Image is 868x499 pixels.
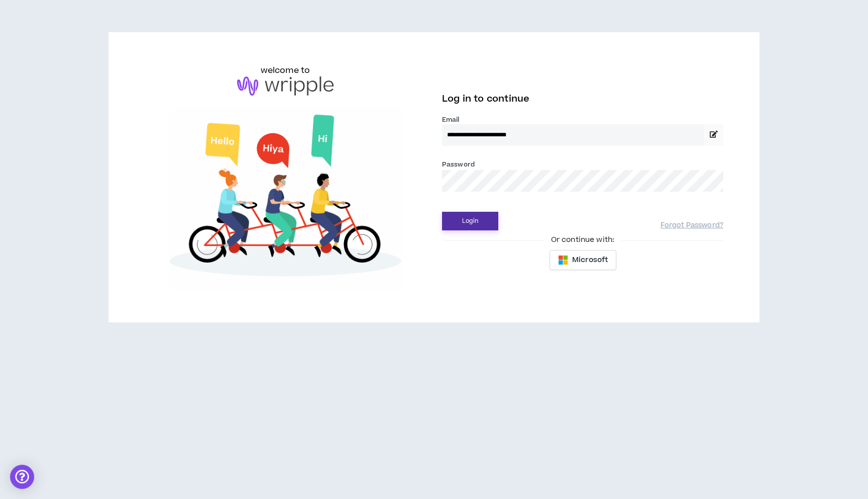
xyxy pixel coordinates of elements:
[661,221,723,230] a: Forgot Password?
[550,250,616,270] button: Microsoft
[442,93,529,105] span: Log in to continue
[145,106,426,290] img: Welcome to Wripple
[572,255,608,266] span: Microsoft
[544,234,621,245] span: Or continue with:
[261,64,310,76] h6: welcome to
[442,212,498,230] button: Login
[237,76,334,96] img: logo-brand.png
[442,115,723,124] label: Email
[442,160,475,169] label: Password
[10,465,34,489] div: Open Intercom Messenger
